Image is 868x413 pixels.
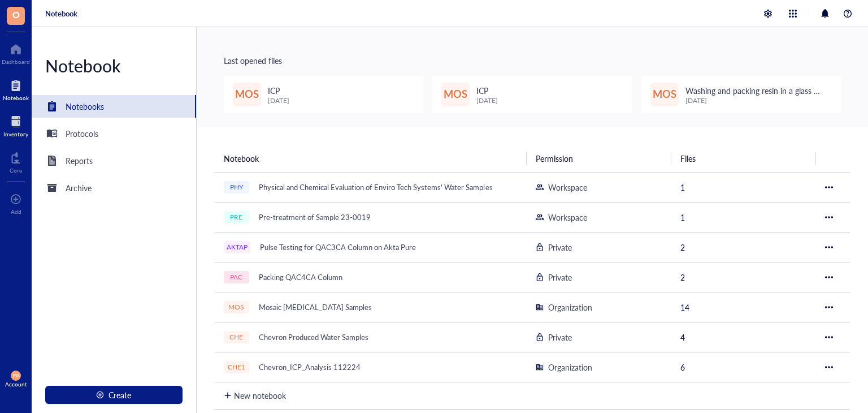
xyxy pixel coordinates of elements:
a: Notebooks [32,95,196,118]
div: [DATE] [685,97,832,105]
div: Workspace [548,181,587,193]
div: Notebooks [66,100,104,113]
a: Core [10,149,22,174]
span: PW [13,373,19,378]
div: Chevron_ICP_Analysis 112224 [254,359,366,375]
div: Chevron Produced Water Samples [254,329,374,345]
div: Organization [548,361,592,373]
a: Reports [32,149,196,172]
div: Account [5,381,27,388]
span: MOS [235,87,259,103]
a: Notebook [45,8,77,19]
div: Dashboard [2,58,30,65]
div: Private [548,271,572,283]
td: 14 [671,292,816,322]
a: Protocols [32,122,196,145]
div: Mosaic [MEDICAL_DATA] Samples [254,299,377,315]
div: Private [548,331,572,343]
div: Notebook [32,54,196,77]
div: Add [11,208,21,215]
div: Core [10,167,22,174]
div: Pre-treatment of Sample 23-0019 [254,209,376,225]
a: Archive [32,177,196,199]
div: Protocols [66,127,98,140]
td: 4 [671,322,816,352]
td: 1 [671,172,816,202]
div: Organization [548,301,592,313]
div: Inventory [3,131,28,137]
span: MOS [444,87,467,103]
button: Create [45,386,183,404]
div: Last opened files [224,54,841,67]
div: Private [548,241,572,253]
td: 2 [671,262,816,292]
span: ICP [268,85,280,96]
a: Inventory [3,113,28,137]
div: Archive [66,182,92,194]
a: Notebook [3,76,29,101]
div: Notebook [3,94,29,101]
div: Pulse Testing for QAC3CA Column on Akta Pure [255,239,421,255]
td: 2 [671,232,816,262]
td: 1 [671,202,816,232]
div: [DATE] [268,97,289,105]
span: Washing and packing resin in a glass chromatography column [685,85,820,109]
div: Physical and Chemical Evaluation of Enviro Tech Systems' Water Samples [254,179,498,195]
span: ICP [476,85,488,96]
th: Notebook [215,145,527,172]
div: New notebook [234,389,286,402]
td: 6 [671,352,816,382]
th: Permission [527,145,671,172]
div: Packing QAC4CA Column [254,269,348,285]
span: O [12,7,20,21]
th: Files [671,145,816,172]
span: MOS [653,87,676,103]
div: Reports [66,154,93,167]
span: Create [108,390,131,399]
div: Workspace [548,211,587,223]
a: Dashboard [2,40,30,65]
div: [DATE] [476,97,498,105]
